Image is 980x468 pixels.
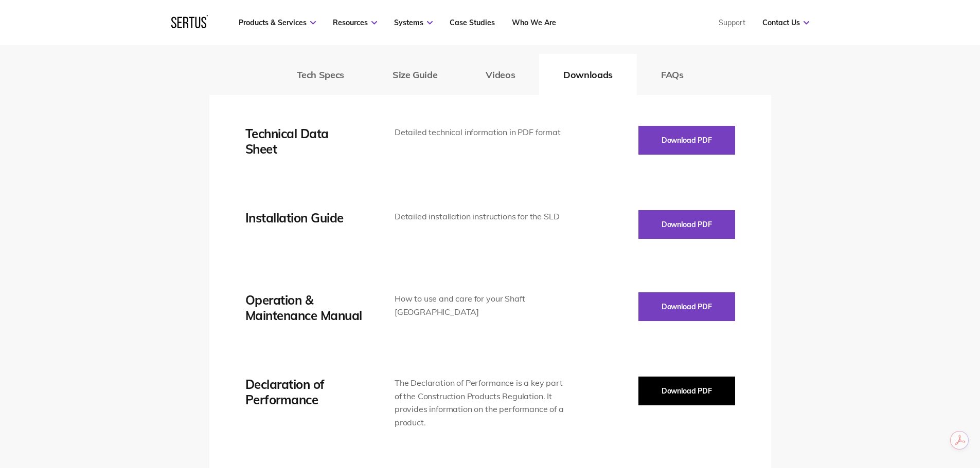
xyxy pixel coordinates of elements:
div: Operation & Maintenance Manual [245,292,364,323]
div: Detailed technical information in PDF format [395,126,565,139]
button: Size Guide [368,54,461,95]
a: Contact Us [762,18,809,27]
button: Download PDF [638,126,735,155]
div: How to use and care for your Shaft [GEOGRAPHIC_DATA] [395,292,565,319]
a: Case Studies [450,18,495,27]
div: Installation Guide [245,210,364,226]
div: Technical Data Sheet [245,126,364,157]
button: Download PDF [638,377,735,405]
button: Download PDF [638,210,735,239]
a: Systems [394,18,433,27]
a: Who We Are [512,18,556,27]
iframe: Chat Widget [795,349,980,468]
button: FAQs [637,54,708,95]
div: The Declaration of Performance is a key part of the Construction Products Regulation. It provides... [395,377,565,429]
a: Products & Services [239,18,316,27]
button: Download PDF [638,292,735,321]
button: Videos [461,54,539,95]
div: Declaration of Performance [245,377,364,407]
div: Detailed installation instructions for the SLD [395,210,565,223]
a: Support [719,18,745,27]
button: Tech Specs [273,54,368,95]
a: Resources [333,18,377,27]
